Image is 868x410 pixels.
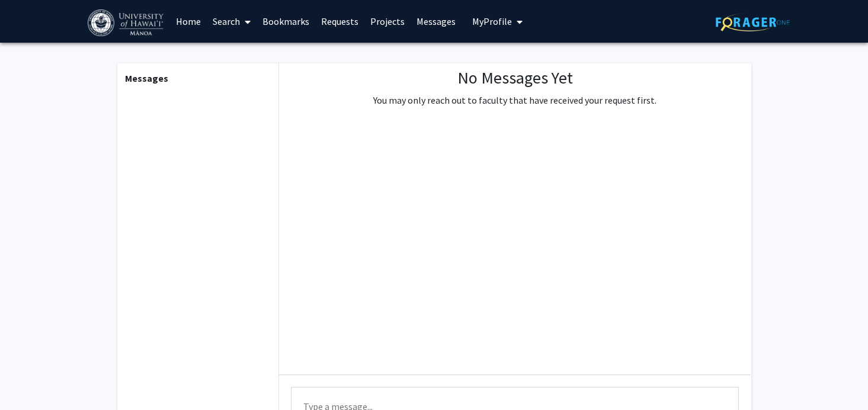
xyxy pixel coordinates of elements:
span: My Profile [472,15,512,27]
a: Projects [364,1,411,42]
img: ForagerOne Logo [716,13,790,31]
a: Bookmarks [257,1,315,42]
a: Messages [411,1,462,42]
iframe: Chat [9,357,50,401]
a: Search [207,1,257,42]
b: Messages [125,72,168,84]
a: Home [170,1,207,42]
img: University of Hawaiʻi at Mānoa Logo [88,9,166,36]
p: You may only reach out to faculty that have received your request first. [373,93,656,107]
a: Requests [315,1,364,42]
h1: No Messages Yet [373,68,656,88]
